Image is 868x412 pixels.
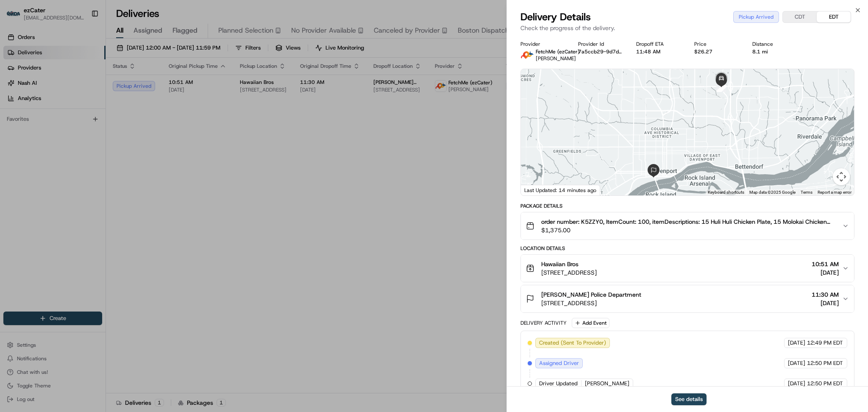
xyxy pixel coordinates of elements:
button: Map camera controls [833,168,850,185]
span: [PERSON_NAME] [536,55,576,62]
span: Driver Updated [539,380,578,387]
span: Map data ©2025 Google [749,190,796,195]
div: Start new chat [29,81,139,89]
span: Assigned Driver [539,359,579,367]
img: Google [523,184,551,195]
span: $1,375.00 [541,226,835,234]
p: Welcome 👋 [8,34,154,47]
div: 8.1 mi [752,48,797,55]
span: [PERSON_NAME] Police Department [541,290,641,299]
a: Report a map error [818,190,851,195]
div: Delivery Activity [520,320,567,326]
div: Provider Id [578,41,623,47]
img: Nash [8,8,25,25]
button: Keyboard shortcuts [708,189,744,195]
span: 12:50 PM EDT [807,380,843,387]
div: 📗 [8,124,15,131]
div: Price [694,41,739,47]
span: API Documentation [80,123,136,131]
a: Terms [801,190,812,195]
div: 3 [717,83,726,92]
a: Powered byPylon [60,143,103,150]
img: fetchme_logo.png [520,48,534,62]
span: 12:49 PM EDT [807,339,843,347]
div: 💻 [72,124,78,131]
span: Delivery Details [520,10,591,24]
div: Location Details [520,245,854,252]
div: Last Updated: 14 minutes ago [521,185,600,195]
span: Pylon [84,144,103,150]
button: order number: K5ZZY0, ItemCount: 100, itemDescriptions: 15 Huli Huli Chicken Plate, 15 Molokai Ch... [521,212,854,239]
span: [STREET_ADDRESS] [541,299,641,307]
div: We're available if you need us! [29,89,107,96]
span: Hawaiian Bros [541,260,579,268]
button: [PERSON_NAME] Police Department[STREET_ADDRESS]11:30 AM[DATE] [521,285,854,312]
button: 7a5ccb29-9d7d-5464-44c9-c23e2c3d4942 [578,48,623,55]
span: [PERSON_NAME] [585,380,629,387]
div: Dropoff ETA [636,41,681,47]
input: Clear [22,55,140,64]
span: order number: K5ZZY0, ItemCount: 100, itemDescriptions: 15 Huli Huli Chicken Plate, 15 Molokai Ch... [541,217,835,226]
span: 10:51 AM [812,260,839,268]
span: [DATE] [812,268,839,277]
span: 12:50 PM EDT [807,359,843,367]
p: Check the progress of the delivery. [520,24,854,32]
span: [DATE] [812,299,839,307]
button: Add Event [572,318,609,328]
span: FetchMe (ezCater) [536,48,580,55]
span: [STREET_ADDRESS] [541,268,597,277]
div: 2 [716,83,726,92]
button: CDT [783,11,817,22]
span: 11:30 AM [812,290,839,299]
div: Provider [520,41,565,47]
div: 11:48 AM [636,48,681,55]
span: [DATE] [788,380,805,387]
div: Package Details [520,203,854,209]
a: 💻API Documentation [68,120,139,135]
div: $26.27 [694,48,739,55]
button: Hawaiian Bros[STREET_ADDRESS]10:51 AM[DATE] [521,255,854,282]
button: Start new chat [144,84,154,94]
img: 1736555255976-a54dd68f-1ca7-489b-9aae-adbdc363a1c4 [8,81,24,96]
div: Distance [752,41,797,47]
span: Knowledge Base [17,123,65,131]
span: Created (Sent To Provider) [539,339,606,347]
button: EDT [817,11,851,22]
button: See details [671,393,707,405]
span: [DATE] [788,339,805,347]
a: Open this area in Google Maps (opens a new window) [523,184,551,195]
span: [DATE] [788,359,805,367]
a: 📗Knowledge Base [5,120,68,135]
